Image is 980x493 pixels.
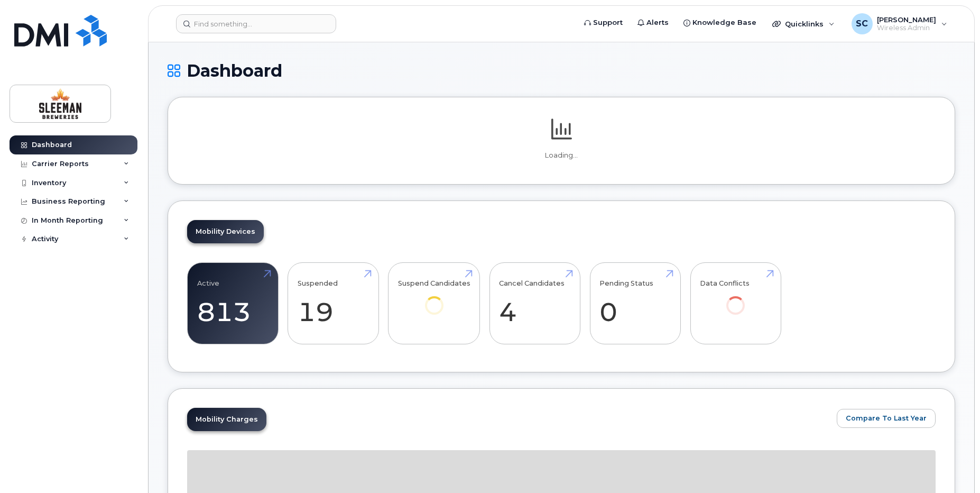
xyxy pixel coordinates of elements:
[298,269,369,339] a: Suspended 19
[398,269,470,330] a: Suspend Candidates
[846,413,927,423] span: Compare To Last Year
[197,269,269,339] a: Active 813
[168,61,955,80] h1: Dashboard
[700,269,771,330] a: Data Conflicts
[187,220,264,243] a: Mobility Devices
[837,409,936,428] button: Compare To Last Year
[599,269,671,339] a: Pending Status 0
[187,151,936,160] p: Loading...
[187,408,266,431] a: Mobility Charges
[499,269,570,339] a: Cancel Candidates 4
